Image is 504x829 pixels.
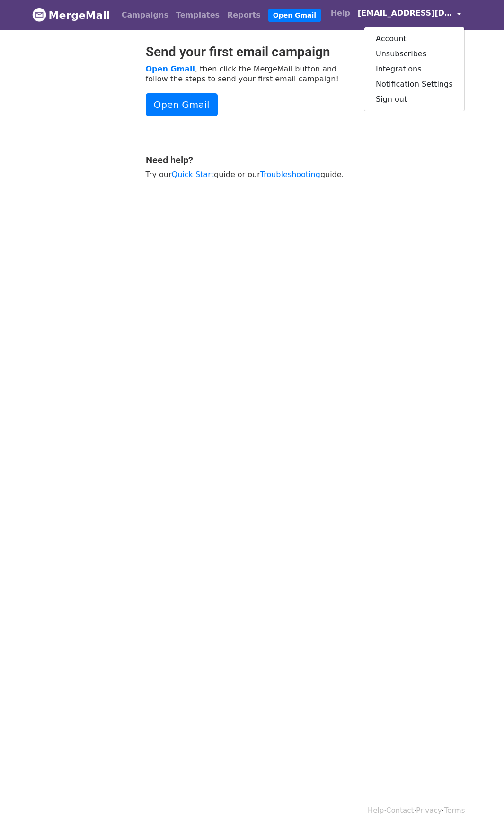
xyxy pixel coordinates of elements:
[146,64,195,73] a: Open Gmail
[358,8,452,19] span: [EMAIL_ADDRESS][DOMAIN_NAME]
[32,8,46,22] img: MergeMail logo
[32,5,110,25] a: MergeMail
[146,154,359,166] h4: Need help?
[457,784,504,829] iframe: Chat Widget
[444,806,465,815] a: Terms
[327,4,354,23] a: Help
[268,9,321,22] a: Open Gmail
[172,170,214,179] a: Quick Start
[364,27,465,111] div: [EMAIL_ADDRESS][DOMAIN_NAME]
[146,93,218,116] a: Open Gmail
[364,92,464,107] a: Sign out
[364,62,464,77] a: Integrations
[364,31,464,46] a: Account
[118,6,172,25] a: Campaigns
[260,170,320,179] a: Troubleshooting
[416,806,442,815] a: Privacy
[386,806,414,815] a: Contact
[368,806,384,815] a: Help
[223,6,265,25] a: Reports
[364,77,464,92] a: Notification Settings
[364,46,464,62] a: Unsubscribes
[146,64,359,84] p: , then click the MergeMail button and follow the steps to send your first email campaign!
[146,44,359,60] h2: Send your first email campaign
[146,169,359,179] p: Try our guide or our guide.
[354,4,465,26] a: [EMAIL_ADDRESS][DOMAIN_NAME]
[172,6,223,25] a: Templates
